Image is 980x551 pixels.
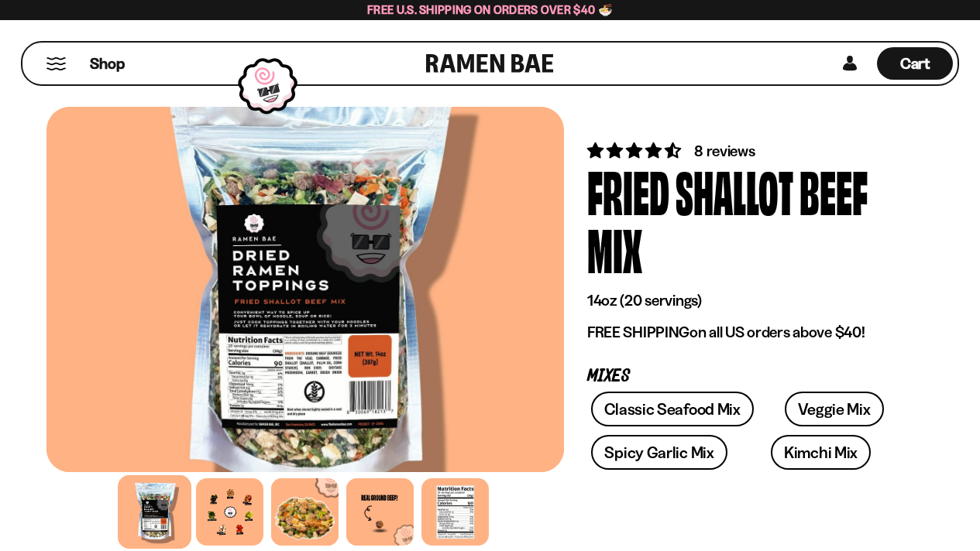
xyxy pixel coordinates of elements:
[90,53,125,74] span: Shop
[46,57,67,70] button: Mobile Menu Trigger
[799,162,868,220] div: Beef
[587,220,642,278] div: Mix
[785,392,884,426] a: Veggie Mix
[90,47,125,80] a: Shop
[587,141,684,160] span: 4.62 stars
[771,435,871,470] a: Kimchi Mix
[587,369,910,384] p: Mixes
[587,323,689,341] strong: FREE SHIPPING
[587,291,910,310] p: 14oz (20 servings)
[587,162,669,220] div: Fried
[367,2,613,17] span: Free U.S. Shipping on Orders over $40 🍜
[587,323,910,342] p: on all US orders above $40!
[694,142,755,160] span: 8 reviews
[900,54,930,73] span: Cart
[591,392,753,426] a: Classic Seafood Mix
[591,435,727,470] a: Spicy Garlic Mix
[877,43,953,84] a: Cart
[676,162,793,220] div: Shallot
